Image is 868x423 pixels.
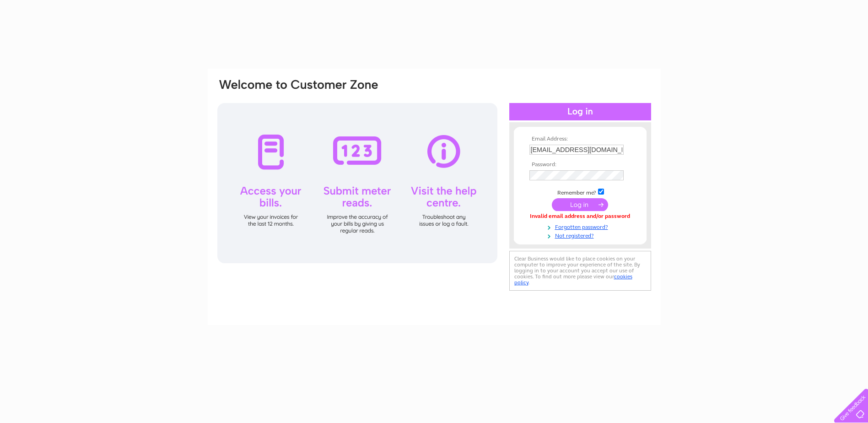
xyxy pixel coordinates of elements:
[552,198,608,211] input: Submit
[529,222,633,231] a: Forgotten password?
[514,273,632,286] a: cookies policy
[529,213,631,220] div: Invalid email address and/or password
[527,187,633,196] td: Remember me?
[509,251,651,291] div: Clear Business would like to place cookies on your computer to improve your experience of the sit...
[527,162,633,168] th: Password:
[529,231,633,239] a: Not registered?
[527,136,633,142] th: Email Address:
